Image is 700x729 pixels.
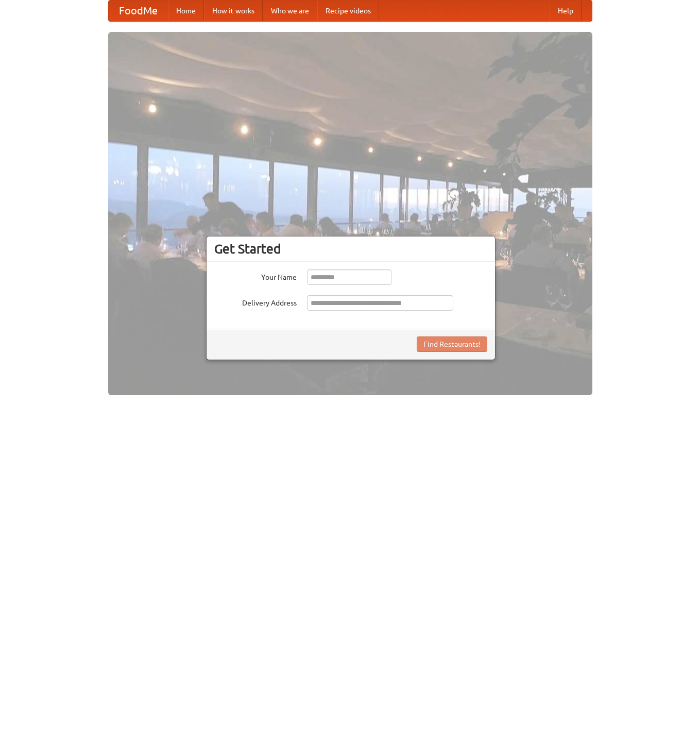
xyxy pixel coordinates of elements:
[263,1,317,21] a: Who we are
[109,1,168,21] a: FoodMe
[204,1,263,21] a: How it works
[550,1,582,21] a: Help
[214,269,297,282] label: Your Name
[417,336,487,352] button: Find Restaurants!
[317,1,379,21] a: Recipe videos
[168,1,204,21] a: Home
[214,295,297,308] label: Delivery Address
[214,241,487,257] h3: Get Started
